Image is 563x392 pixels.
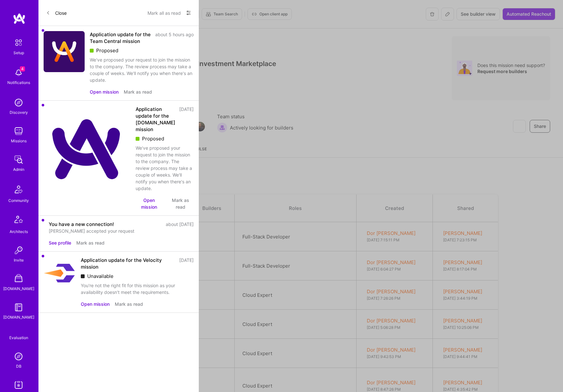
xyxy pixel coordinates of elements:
img: setup [12,36,25,49]
div: Admin [13,166,24,173]
div: DB [16,363,21,370]
button: Mark as read [167,197,194,210]
img: guide book [12,301,25,314]
img: Community [11,182,26,197]
div: about [DATE] [166,221,194,228]
button: Mark as read [76,239,105,246]
div: [DATE] [179,106,194,133]
div: Community [8,197,29,204]
img: logo [13,13,26,24]
button: Open mission [136,197,162,210]
img: admin teamwork [12,153,25,166]
img: teamwork [12,125,25,138]
div: Setup [13,49,24,56]
img: A Store [12,272,25,285]
span: 4 [20,66,25,71]
div: Discovery [10,109,28,116]
div: Application update for the Team Central mission [90,31,151,45]
div: You have a new connection! [49,221,114,228]
div: You're not the right fit for this mission as your availability doesn't meet the requirements. [81,282,194,296]
button: Mark as read [115,301,143,307]
div: We've proposed your request to join the mission to the company. The review process may take a cou... [136,145,194,192]
button: Mark as read [124,88,152,95]
div: Application update for the Velocity mission [81,257,175,270]
div: We've proposed your request to join the mission to the company. The review process may take a cou... [90,56,194,83]
div: Proposed [90,47,194,54]
div: Proposed [136,135,194,142]
div: [DOMAIN_NAME] [3,285,34,292]
img: Skill Targeter [12,379,25,391]
div: Evaluation [9,334,28,341]
img: Invite [12,244,25,257]
div: [DATE] [179,257,194,270]
img: discovery [12,96,25,109]
div: Architects [10,228,28,235]
img: bell [12,66,25,79]
img: Company Logo [44,106,130,193]
button: Close [46,8,67,18]
div: Invite [14,257,24,263]
img: Company Logo [44,257,76,289]
div: about 5 hours ago [155,31,194,45]
div: Application update for the [DOMAIN_NAME] mission [136,106,175,133]
i: icon SelectionTeam [16,329,21,334]
div: [PERSON_NAME] accepted your request [49,228,194,234]
div: Notifications [7,79,30,86]
img: Admin Search [12,350,25,363]
button: Mark all as read [147,8,181,18]
div: Missions [11,138,27,144]
div: Unavailable [81,273,194,279]
div: [DOMAIN_NAME] [3,314,34,321]
button: Open mission [81,301,110,307]
img: Architects [11,213,26,228]
button: See profile [49,239,71,246]
img: Company Logo [44,31,85,72]
button: Open mission [90,88,119,95]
